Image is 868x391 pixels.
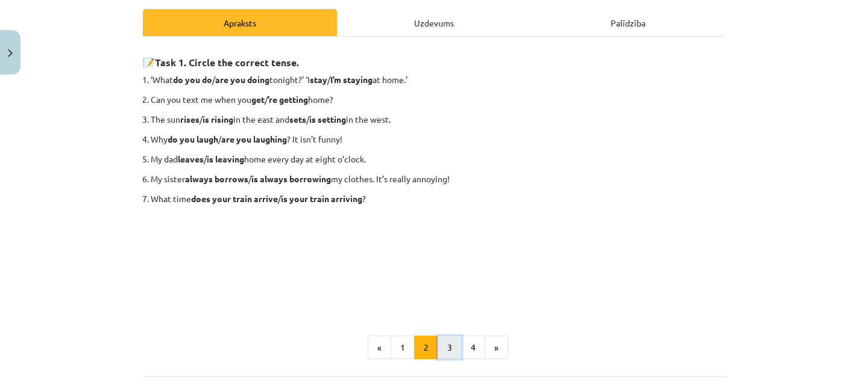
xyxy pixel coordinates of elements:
[151,173,725,185] p: My sister / my clothes. It’s really annoying!
[143,48,725,70] h3: 📝
[207,153,244,164] strong: is leaving
[203,114,233,125] strong: is rising
[168,134,218,144] strong: do you laugh
[289,114,306,125] strong: sets
[180,114,200,125] strong: rises
[151,153,725,165] p: My dad / home every day at eight o’clock.
[531,9,725,36] div: Palīdzība
[143,9,337,36] div: Apraksts
[8,49,13,57] img: icon-close-lesson-0947bae3869378f0d4975bcd49f059093ad1ed9edebbc8119c70593378902aed.svg
[251,173,331,184] strong: is always borrowing
[281,193,362,204] strong: is your train arriving
[414,336,438,360] button: 2
[185,173,248,184] strong: always borrows
[191,193,278,204] strong: does your train arrive
[485,336,508,360] button: »
[309,114,346,125] strong: is setting
[143,336,725,360] nav: Page navigation example
[173,74,212,85] strong: do you do
[151,192,725,205] p: What time / ?
[251,94,265,105] strong: get
[391,336,415,360] button: 1
[330,74,373,85] strong: I’m staying
[221,134,287,144] strong: are you laughing
[310,74,327,85] strong: stay
[151,133,725,146] p: Why / ? It isn’t funny!
[368,336,391,360] button: «
[155,56,186,69] b: Task 1.
[143,212,725,286] iframe: Topic 2. Grammar – present, past and future tenses. Task 1. 9. kl. 1.iesk
[268,94,308,105] strong: ’re getting
[461,336,485,360] button: 4
[438,336,462,360] button: 3
[178,153,204,164] strong: leaves
[337,9,531,36] div: Uzdevums
[189,56,299,69] strong: Circle the correct tense.
[151,73,725,86] p: ‘What / tonight?’ ‘I / at home.’
[151,113,725,126] p: The sun / in the east and / in the west.
[151,93,725,106] p: Can you text me when you / home?
[215,74,269,85] strong: are you doing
